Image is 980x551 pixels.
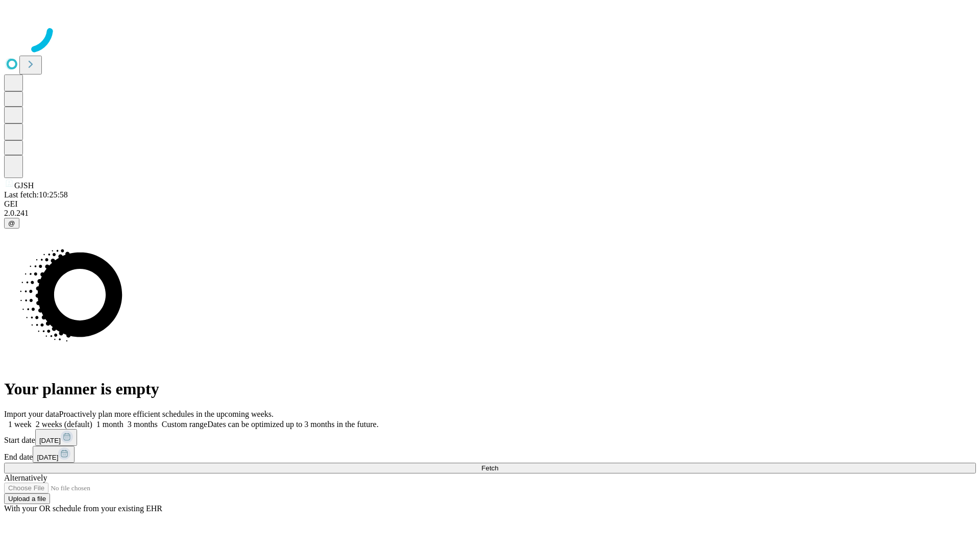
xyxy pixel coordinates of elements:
[4,446,976,463] div: End date
[4,380,976,398] h1: Your planner is empty
[207,420,378,429] span: Dates can be optimized up to 3 months in the future.
[36,420,92,429] span: 2 weeks (default)
[128,420,158,429] span: 3 months
[4,429,976,446] div: Start date
[4,493,50,504] button: Upload a file
[39,437,61,444] span: [DATE]
[33,446,75,463] button: [DATE]
[14,181,34,190] span: GJSH
[4,190,68,199] span: Last fetch: 10:25:58
[35,429,77,446] button: [DATE]
[59,410,274,418] span: Proactively plan more efficient schedules in the upcoming weeks.
[4,473,47,482] span: Alternatively
[162,420,207,429] span: Custom range
[8,219,15,227] span: @
[4,199,976,209] div: GEI
[37,454,58,461] span: [DATE]
[4,410,59,418] span: Import your data
[96,420,124,429] span: 1 month
[4,504,162,513] span: With your OR schedule from your existing EHR
[4,209,976,218] div: 2.0.241
[4,218,19,229] button: @
[481,464,498,472] span: Fetch
[4,463,976,473] button: Fetch
[8,420,32,429] span: 1 week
